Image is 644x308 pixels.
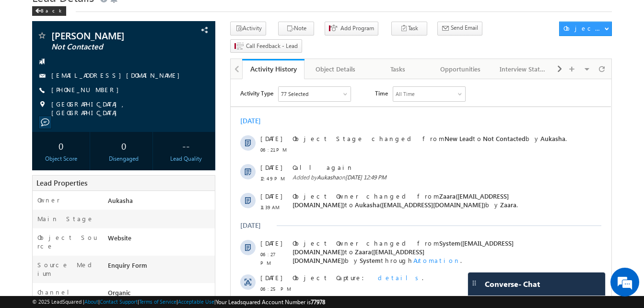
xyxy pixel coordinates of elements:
span: Added by on [62,94,340,103]
div: [DATE] [10,142,41,151]
div: Chat with us now [50,50,161,63]
img: d_60004797649_company_0_60004797649 [16,50,40,63]
span: New Lead [214,55,242,63]
span: Not Contacted [51,42,164,52]
label: Main Stage [37,214,94,223]
span: Not Contacted [252,55,295,63]
span: Converse - Chat [485,280,540,288]
span: Your Leadsquared Account Number is [216,298,325,306]
button: Send Email [437,22,482,36]
a: Interview Status [492,59,554,79]
div: Minimize live chat window [157,5,180,28]
span: [GEOGRAPHIC_DATA], [GEOGRAPHIC_DATA] [51,100,199,117]
span: Object Owner changed from to by . [62,113,287,130]
a: Contact Support [100,298,138,305]
div: Object Score [35,154,87,163]
button: Object Actions [559,22,612,36]
img: carter-drag [470,279,478,287]
span: Zaara([EMAIL_ADDRESS][DOMAIN_NAME]) [62,113,278,130]
span: Call Feedback - Lead [246,42,298,50]
span: [DATE] 12:49 PM [115,95,156,102]
label: Owner [37,196,60,204]
a: Terms of Service [139,298,176,305]
span: Activity Type [10,7,43,22]
span: Add Program [340,24,374,33]
span: System([EMAIL_ADDRESS][DOMAIN_NAME]) [62,160,283,177]
div: 0 [35,137,87,154]
span: 06:21 PM [30,66,59,75]
div: Object Details [312,63,358,75]
a: [EMAIL_ADDRESS][DOMAIN_NAME] [51,71,185,79]
button: Activity [230,22,266,36]
a: Opportunities [430,59,492,79]
span: [DATE] [30,55,51,64]
span: Object Capture: [62,194,140,202]
div: [DATE] [10,37,41,46]
div: Sales Activity,Program,Email Bounced,Email Link Clicked,Email Marked Spam & 72 more.. [48,8,120,22]
span: Aukasha [310,55,335,63]
div: Disengaged [97,154,150,163]
span: 11:39 AM [30,124,59,132]
div: Back [32,6,66,16]
button: Call Feedback - Lead [230,39,302,53]
div: Lead Quality [160,154,212,163]
button: Note [278,22,314,36]
div: Object Actions [563,24,604,33]
a: Object Details [304,59,367,79]
span: [DATE] [30,194,51,203]
span: © 2025 LeadSquared | | | | | [32,297,325,307]
a: Acceptable Use [178,298,214,305]
span: details [147,194,191,202]
span: 06:27 PM [30,171,59,188]
div: Opportunities [437,63,483,75]
div: 0 [97,137,150,154]
span: 06:25 PM [30,205,59,214]
label: Object Source [37,233,99,250]
span: Aukasha [86,95,108,102]
div: Website [105,233,215,247]
a: Back [32,6,71,14]
button: Add Program [325,22,378,36]
label: Source Medium [37,261,99,278]
span: Object Owner changed from to by through . [62,160,283,185]
span: Automation [183,177,230,185]
div: Activity History [249,64,297,73]
div: -- [160,137,212,154]
span: [DATE] [30,160,51,168]
div: 77 Selected [50,11,78,19]
span: [PHONE_NUMBER] [51,85,124,95]
a: Tasks [367,59,430,79]
span: Time [144,7,157,22]
div: . [62,194,340,203]
div: Interview Status [500,63,546,75]
div: Enquiry Form [105,261,215,274]
span: Zaara [269,121,286,130]
textarea: Type your message and hit 'Enter' [12,89,175,231]
span: System [129,177,150,185]
a: About [84,298,98,305]
div: Organic [105,288,215,301]
span: Send Email [451,24,478,32]
a: Activity History [242,59,304,79]
div: All Time [165,11,184,19]
span: Lead Properties [36,178,87,188]
span: 12:49 PM [30,95,59,104]
span: Call again [62,84,340,93]
label: Channel [37,288,77,296]
button: Task [391,22,427,36]
span: Zaara([EMAIL_ADDRESS][DOMAIN_NAME]) [62,168,194,185]
span: Object Stage changed from to by . [62,55,336,63]
em: Start Chat [130,239,174,252]
div: Tasks [375,63,421,75]
span: [DATE] [30,84,51,93]
span: Aukasha [108,196,133,204]
span: Aukasha([EMAIL_ADDRESS][DOMAIN_NAME]) [124,121,255,130]
span: [PERSON_NAME] [51,31,164,40]
span: 77978 [311,298,325,306]
span: [DATE] [30,113,51,121]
